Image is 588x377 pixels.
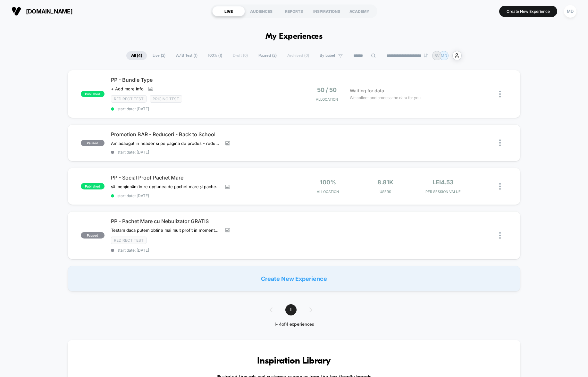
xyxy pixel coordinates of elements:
div: REPORTS [278,6,310,16]
span: Live ( 2 ) [148,51,170,60]
button: MD [562,5,578,18]
h1: My Experiences [265,32,323,41]
img: close [499,232,501,239]
span: 1 [285,304,297,315]
img: end [424,54,428,57]
span: 8.81k [377,179,393,186]
div: ACADEMY [343,6,376,16]
span: Testam daca putem obtine mai mult profit in momentul in care un singur pachet din cele 3 are grat... [111,228,221,233]
span: 100% ( 1 ) [203,51,227,60]
span: published [81,183,105,189]
div: 1 - 4 of 4 experiences [263,322,325,327]
span: published [81,91,105,97]
span: paused [81,232,105,239]
span: Redirect Test [111,95,147,103]
span: [DOMAIN_NAME] [26,8,72,15]
span: lei4.53 [433,179,454,186]
span: PP - Pachet Mare cu Nebulizator GRATIS [111,218,294,224]
div: LIVE [212,6,245,16]
span: Pricing Test [150,95,182,103]
img: close [499,139,501,146]
span: Redirect Test [111,237,147,244]
img: close [499,183,501,190]
span: Promotion BAR - Reduceri - Back to School [111,131,294,138]
span: start date: [DATE] [111,193,294,198]
span: A/B Test ( 1 ) [171,51,202,60]
span: By Label [320,53,335,58]
span: All ( 4 ) [126,51,147,60]
div: Create New Experience [68,266,520,291]
div: AUDIENCES [245,6,278,16]
span: Paused ( 2 ) [254,51,281,60]
span: PP - Bundle Type [111,77,294,83]
span: Allocation [316,97,338,102]
span: paused [81,140,105,146]
h3: Inspiration Library [87,356,501,366]
span: start date: [DATE] [111,150,294,155]
span: start date: [DATE] [111,106,294,111]
span: PP - Social Proof Pachet Mare [111,174,294,181]
span: + Add more info [111,86,144,91]
button: [DOMAIN_NAME] [10,6,74,16]
span: Am adaugat in header si pe pagina de produs - reduceri back to school (ca sa motivez reducerile d... [111,141,221,146]
span: PER SESSION VALUE [416,189,470,194]
div: INSPIRATIONS [310,6,343,16]
span: Waiting for data... [350,87,388,94]
span: 100% [320,179,336,186]
span: Users [358,189,413,194]
p: BV [434,53,440,58]
span: start date: [DATE] [111,248,294,253]
div: MD [564,5,576,18]
button: Create New Experience [499,6,557,17]
span: Allocation [317,189,339,194]
span: să menționăm între opțiunea de pachet mare și pachet complet ca ar fi cea mai aleasa variantă și ... [111,184,221,189]
span: We collect and process the data for you [350,95,421,101]
img: Visually logo [12,6,21,16]
img: close [499,91,501,97]
p: MD [441,53,447,58]
span: 50 / 50 [317,87,337,93]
